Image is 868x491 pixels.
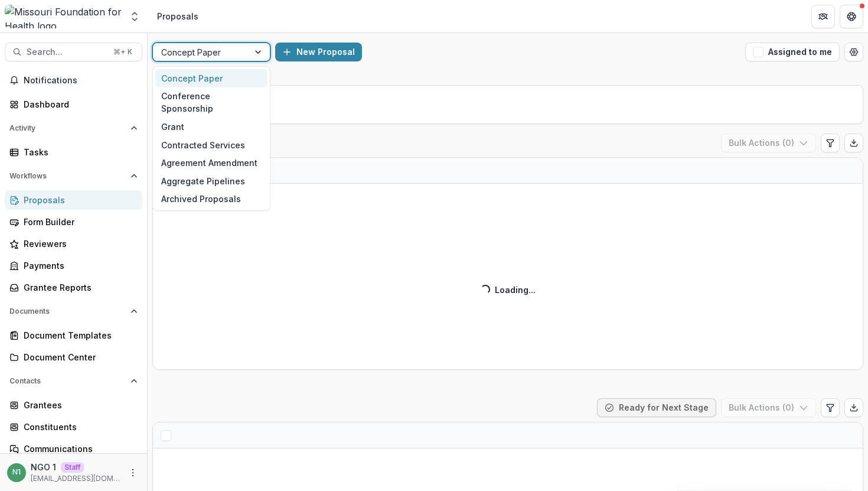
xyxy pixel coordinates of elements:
span: Notifications [24,76,138,86]
button: Partners [811,5,835,28]
button: Get Help [840,5,863,28]
button: Notifications [5,71,142,90]
img: Missouri Foundation for Health logo [5,5,122,28]
button: Assigned to me [745,43,840,61]
a: Payments [5,256,142,275]
a: Constituents [5,417,142,437]
button: Open Contacts [5,372,142,391]
button: Open Documents [5,302,142,321]
div: Tasks [24,146,133,158]
div: Form Builder [24,216,133,228]
button: Open entity switcher [126,5,143,28]
span: Documents [9,307,126,316]
a: Grantees [5,395,142,415]
p: Staff [61,462,84,473]
div: Aggregate Pipelines [155,172,267,190]
a: Dashboard [5,95,142,114]
button: New Proposal [275,43,362,61]
a: Communications [5,439,142,459]
span: Workflows [9,172,126,180]
button: More [126,466,140,480]
a: Tasks [5,142,142,162]
a: Grantee Reports [5,278,142,297]
span: Activity [9,124,126,132]
div: Proposals [24,194,133,206]
a: Document Center [5,347,142,367]
div: Conference Sponsorship [155,87,267,118]
div: Grant [155,118,267,136]
button: Open Activity [5,119,142,138]
div: ⌘ + K [111,45,135,58]
div: Archived Proposals [155,190,267,209]
div: Communications [24,443,133,455]
a: Proposals [5,190,142,210]
button: Open table manager [844,43,863,61]
a: Reviewers [5,234,142,253]
div: Grantees [24,399,133,411]
div: Dashboard [24,98,133,110]
p: [EMAIL_ADDRESS][DOMAIN_NAME] [31,473,121,484]
p: NGO 1 [31,461,56,473]
div: Grantee Reports [24,281,133,294]
div: Contracted Services [155,136,267,154]
div: Constituents [24,421,133,433]
a: Form Builder [5,212,142,232]
a: Document Templates [5,326,142,345]
div: Document Templates [24,329,133,342]
div: Agreement Amendment [155,154,267,172]
span: Search... [27,47,106,57]
div: Document Center [24,351,133,363]
nav: breadcrumb [152,8,203,25]
button: Open Workflows [5,167,142,186]
div: Payments [24,259,133,272]
div: Proposals [157,10,198,22]
div: NGO 1 [12,469,21,476]
span: Contacts [9,377,126,385]
button: Search... [5,43,142,61]
div: Concept Paper [155,69,267,87]
div: Reviewers [24,238,133,250]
